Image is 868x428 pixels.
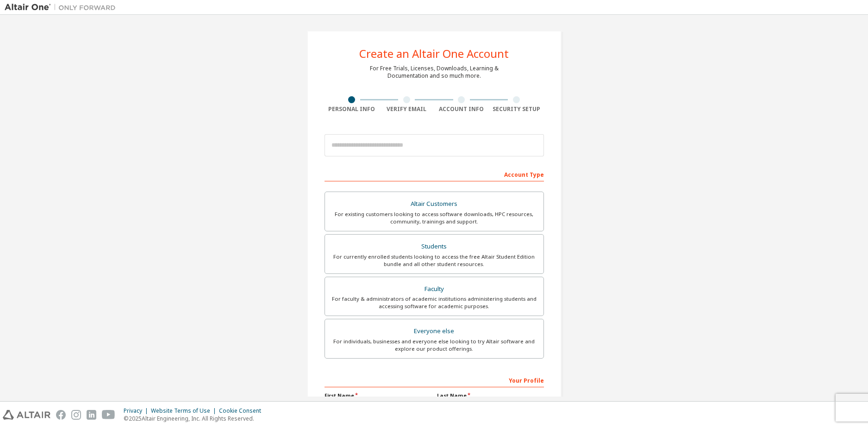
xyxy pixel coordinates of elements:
[56,410,66,420] img: facebook.svg
[331,295,538,310] div: For faculty & administrators of academic institutions administering students and accessing softwa...
[325,392,431,399] label: First Name
[331,240,538,253] div: Students
[325,372,544,387] div: Your Profile
[331,198,538,211] div: Altair Customers
[3,410,50,420] img: altair_logo.svg
[151,407,219,415] div: Website Terms of Use
[124,415,267,422] p: © 2025 Altair Engineering, Inc. All Rights Reserved.
[434,105,489,113] div: Account Info
[331,211,538,225] div: For existing customers looking to access software downloads, HPC resources, community, trainings ...
[325,105,380,113] div: Personal Info
[359,48,509,59] div: Create an Altair One Account
[331,338,538,353] div: For individuals, businesses and everyone else looking to try Altair software and explore our prod...
[331,253,538,268] div: For currently enrolled students looking to access the free Altair Student Edition bundle and all ...
[87,410,96,420] img: linkedin.svg
[71,410,81,420] img: instagram.svg
[489,105,544,113] div: Security Setup
[379,105,434,113] div: Verify Email
[331,325,538,338] div: Everyone else
[437,392,544,399] label: Last Name
[102,410,115,420] img: youtube.svg
[370,65,499,80] div: For Free Trials, Licenses, Downloads, Learning & Documentation and so much more.
[5,3,120,12] img: Altair One
[219,407,267,415] div: Cookie Consent
[124,407,151,415] div: Privacy
[331,283,538,296] div: Faculty
[325,167,544,181] div: Account Type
